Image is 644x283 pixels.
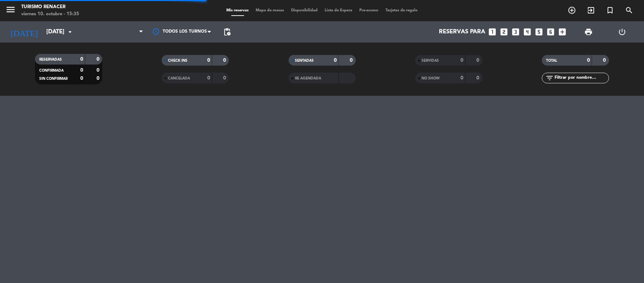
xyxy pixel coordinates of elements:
[207,58,210,63] strong: 0
[168,77,190,80] span: CANCELADA
[252,9,288,12] span: Mapa de mesas
[288,9,321,12] span: Disponibilidad
[356,9,382,12] span: Pre-acceso
[546,27,555,37] i: looks_6
[523,27,532,37] i: looks_4
[460,58,463,63] strong: 0
[334,58,337,63] strong: 0
[66,28,74,36] i: arrow_drop_down
[5,24,43,40] i: [DATE]
[168,59,187,62] span: CHECK INS
[97,68,101,73] strong: 0
[568,6,576,15] i: add_circle_outline
[545,74,554,82] i: filter_list
[511,27,520,37] i: looks_3
[39,58,62,61] span: RESERVADAS
[618,28,626,36] i: power_settings_new
[223,58,227,63] strong: 0
[558,27,567,37] i: add_box
[546,59,557,62] span: TOTAL
[476,58,481,63] strong: 0
[499,27,509,37] i: looks_two
[5,4,16,15] i: menu
[603,58,607,63] strong: 0
[21,4,79,11] div: Turismo Renacer
[223,76,227,81] strong: 0
[207,76,210,81] strong: 0
[21,11,79,18] div: viernes 10. octubre - 15:35
[382,9,421,12] span: Tarjetas de regalo
[39,77,68,81] span: SIN CONFIRMAR
[5,4,16,17] button: menu
[587,6,595,15] i: exit_to_app
[476,76,481,81] strong: 0
[295,59,314,62] span: SENTADAS
[80,57,83,62] strong: 0
[534,27,544,37] i: looks_5
[321,9,356,12] span: Lista de Espera
[223,28,231,36] span: pending_actions
[606,6,614,15] i: turned_in_not
[584,28,593,36] span: print
[587,58,590,63] strong: 0
[80,76,83,81] strong: 0
[97,57,101,62] strong: 0
[97,76,101,81] strong: 0
[422,77,440,80] span: NO SHOW
[39,69,64,72] span: CONFIRMADA
[223,9,252,12] span: Mis reservas
[439,29,485,35] span: Reservas para
[625,6,633,15] i: search
[295,77,321,80] span: RE AGENDADA
[460,76,463,81] strong: 0
[605,21,639,43] div: LOG OUT
[80,68,83,73] strong: 0
[350,58,354,63] strong: 0
[488,27,497,37] i: looks_one
[554,74,609,82] input: Filtrar por nombre...
[422,59,439,62] span: SERVIDAS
